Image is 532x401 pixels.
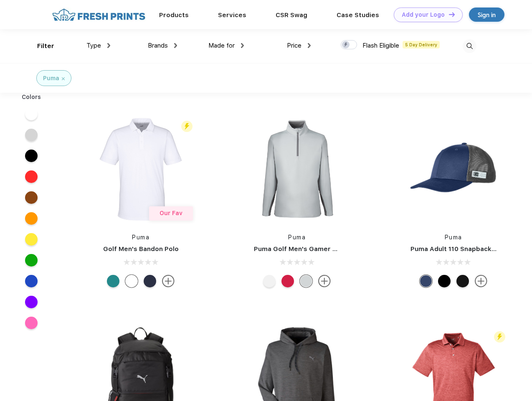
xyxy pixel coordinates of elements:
[132,234,149,241] a: Puma
[438,275,451,287] div: Pma Blk Pma Blk
[281,275,294,287] div: Ski Patrol
[107,275,119,287] div: Green Lagoon
[287,42,301,49] span: Price
[445,234,462,241] a: Puma
[300,275,312,287] div: High Rise
[402,11,445,18] div: Add your Logo
[288,234,306,241] a: Puma
[15,93,48,102] div: Colors
[403,41,440,48] span: 5 Day Delivery
[456,275,469,287] div: Pma Blk with Pma Blk
[148,42,168,49] span: Brands
[144,275,156,287] div: Navy Blazer
[37,41,54,51] div: Filter
[159,11,189,19] a: Products
[125,275,138,287] div: Bright White
[107,43,110,48] img: dropdown.png
[174,43,177,48] img: dropdown.png
[420,275,432,287] div: Peacoat with Qut Shd
[86,42,101,49] span: Type
[469,8,504,22] a: Sign in
[494,331,505,343] img: flash_active_toggle.svg
[449,12,455,17] img: DT
[50,8,148,22] img: fo%20logo%202.webp
[308,43,311,48] img: dropdown.png
[463,39,476,53] img: desktop_search.svg
[62,77,65,80] img: filter_cancel.svg
[160,210,182,216] span: Our Fav
[263,275,276,287] div: Bright White
[85,114,196,225] img: func=resize&h=266
[241,43,244,48] img: dropdown.png
[241,114,352,225] img: func=resize&h=266
[162,275,175,287] img: more.svg
[43,74,59,83] div: Puma
[276,11,307,19] a: CSR Swag
[318,275,331,287] img: more.svg
[218,11,246,19] a: Services
[362,42,399,49] span: Flash Eligible
[478,10,496,20] div: Sign in
[103,245,179,253] a: Golf Men's Bandon Polo
[181,121,193,132] img: flash_active_toggle.svg
[208,42,235,49] span: Made for
[475,275,487,287] img: more.svg
[398,114,509,225] img: func=resize&h=266
[254,245,386,253] a: Puma Golf Men's Gamer Golf Quarter-Zip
